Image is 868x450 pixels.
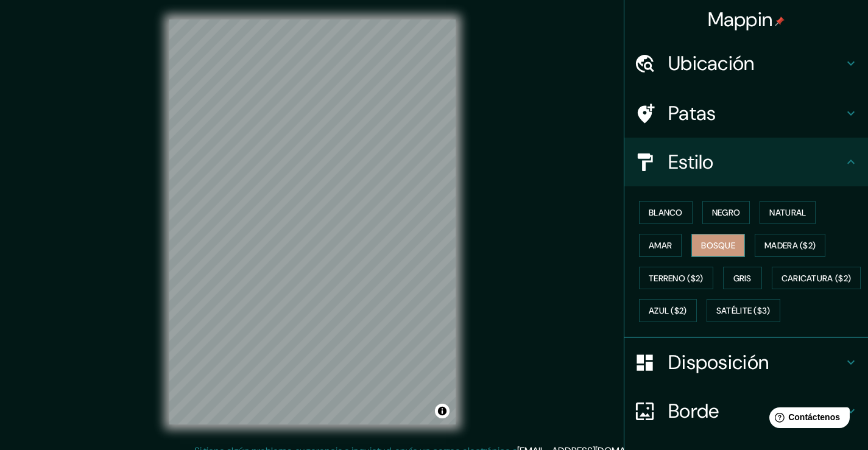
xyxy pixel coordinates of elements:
button: Terreno ($2) [639,267,713,290]
font: Borde [668,398,719,424]
div: Disposición [624,338,868,387]
font: Patas [668,100,716,126]
font: Madera ($2) [764,240,816,251]
div: Patas [624,89,868,138]
button: Caricatura ($2) [772,267,861,290]
font: Gris [733,273,752,284]
div: Borde [624,387,868,435]
button: Negro [702,201,750,224]
button: Azul ($2) [639,299,697,322]
font: Negro [712,207,741,218]
font: Amar [649,240,672,251]
div: Ubicación [624,39,868,88]
canvas: Mapa [169,19,456,424]
font: Mappin [708,7,773,32]
font: Estilo [668,149,714,175]
font: Azul ($2) [649,306,687,317]
font: Blanco [649,207,683,218]
iframe: Lanzador de widgets de ayuda [760,403,855,437]
font: Disposición [668,350,769,375]
button: Bosque [691,234,745,257]
font: Bosque [701,240,735,251]
font: Satélite ($3) [716,306,771,317]
img: pin-icon.png [775,16,785,26]
button: Amar [639,234,682,257]
font: Terreno ($2) [649,273,704,284]
button: Blanco [639,201,693,224]
font: Natural [769,207,806,218]
button: Activar o desactivar atribución [435,404,450,418]
button: Satélite ($3) [707,299,780,322]
button: Madera ($2) [755,234,825,257]
button: Gris [723,267,762,290]
font: Caricatura ($2) [782,273,852,284]
button: Natural [760,201,816,224]
font: Ubicación [668,51,755,76]
div: Estilo [624,138,868,186]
